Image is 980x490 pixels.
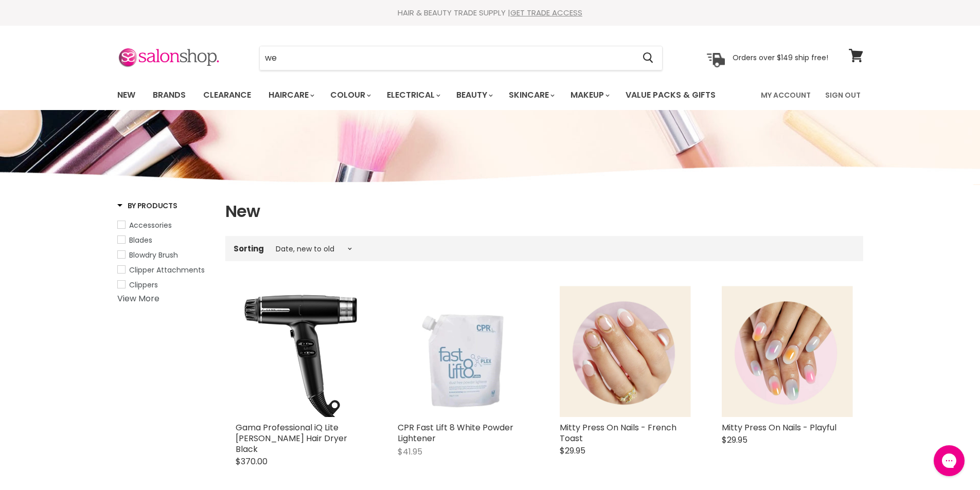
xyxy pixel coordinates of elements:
a: View More [117,293,159,304]
nav: Main [104,80,876,110]
img: Gama Professional iQ Lite Perfetto Hair Dryer Black [236,286,367,417]
span: Blowdry Brush [129,250,178,260]
span: Blades [129,235,152,245]
a: Blowdry Brush [117,249,212,261]
input: Search [260,46,635,70]
a: Electrical [379,84,447,106]
a: Mitty Press On Nails - Playful [722,422,836,433]
a: Makeup [563,84,616,106]
img: Mitty Press On Nails - Playful [722,286,853,417]
span: $41.95 [398,446,422,458]
span: $29.95 [560,445,585,457]
span: Accessories [129,220,172,230]
a: Haircare [261,84,320,106]
a: CPR Fast Lift 8 White Powder Lightener [398,422,513,444]
h3: By Products [117,201,177,211]
a: Skincare [501,84,561,106]
a: Value Packs & Gifts [618,84,723,106]
span: $29.95 [722,434,747,446]
a: Gama Professional iQ Lite Perfetto Hair Dryer Black Gama Professional iQ Lite Perfetto Hair Dryer... [236,286,367,417]
ul: Main menu [110,80,739,110]
img: Mitty Press On Nails - French Toast [560,286,691,417]
a: GET TRADE ACCESS [510,7,582,18]
form: Product [259,46,663,70]
a: Clearance [195,84,259,106]
iframe: Gorgias live chat messenger [929,442,970,480]
a: Clippers [117,279,212,291]
a: Gama Professional iQ Lite [PERSON_NAME] Hair Dryer Black [236,422,347,455]
a: Blades [117,234,212,246]
span: Clipper Attachments [129,265,205,275]
a: Colour [323,84,377,106]
img: CPR Fast Lift 8 White Powder Lightener [398,286,529,417]
span: $370.00 [236,456,268,467]
label: Sorting [234,244,264,253]
button: Search [635,46,662,70]
p: Orders over $149 ship free! [733,53,828,62]
div: HAIR & BEAUTY TRADE SUPPLY | [104,8,876,18]
a: My Account [755,84,817,106]
a: Sign Out [819,84,867,106]
a: Accessories [117,220,212,231]
a: Clipper Attachments [117,264,212,276]
a: New [110,84,143,106]
a: Mitty Press On Nails - French Toast [560,422,676,444]
h1: New [225,201,863,222]
span: Clippers [129,280,158,290]
a: Beauty [449,84,499,106]
a: Brands [145,84,193,106]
